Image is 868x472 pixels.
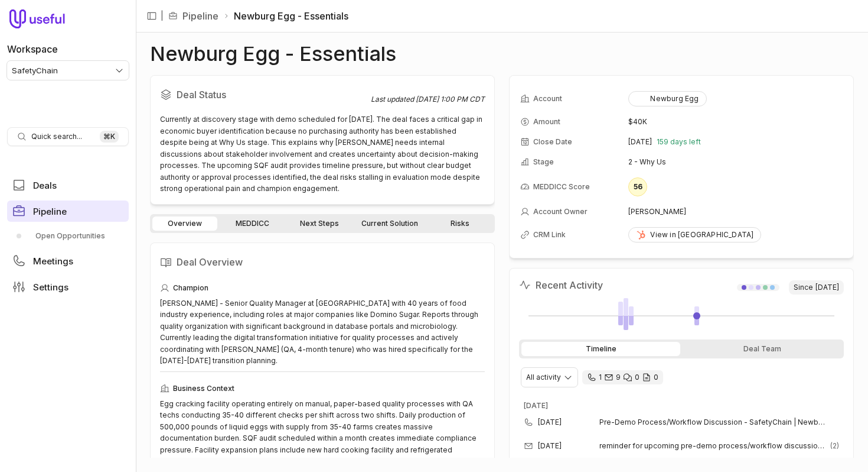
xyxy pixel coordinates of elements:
[371,95,485,104] div: Last updated
[636,94,699,104] div: Newburg Egg
[7,227,129,245] div: Pipeline submenu
[599,418,825,427] span: Pre-Demo Process/Workflow Discussion - SafetyChain | Newburg Egg
[7,250,129,271] a: Meetings
[533,94,562,104] span: Account
[538,418,562,427] time: [DATE]
[160,298,485,367] div: [PERSON_NAME] - Senior Quality Manager at [GEOGRAPHIC_DATA] with 40 years of food industry experi...
[7,42,58,56] label: Workspace
[100,131,119,143] kbd: ⌘ K
[33,257,73,266] span: Meetings
[416,95,485,104] time: [DATE] 1:00 PM CDT
[533,182,590,192] span: MEDDICC Score
[519,278,603,292] h2: Recent Activity
[628,202,843,221] td: [PERSON_NAME]
[521,342,680,356] div: Timeline
[160,253,485,271] h2: Deal Overview
[7,174,129,196] a: Deals
[533,117,560,127] span: Amount
[628,227,761,243] a: View in [GEOGRAPHIC_DATA]
[152,216,217,231] a: Overview
[628,91,706,106] button: Newburg Egg
[160,85,371,104] h2: Deal Status
[31,132,82,141] span: Quick search...
[160,382,485,396] div: Business Context
[636,230,753,240] div: View in [GEOGRAPHIC_DATA]
[533,207,588,216] span: Account Owner
[582,370,663,384] div: 1 call and 9 email threads
[287,216,352,231] a: Next Steps
[160,114,485,195] div: Currently at discovery stage with demo scheduled for [DATE]. The deal faces a critical gap in eco...
[657,137,701,147] span: 159 days left
[533,137,572,147] span: Close Date
[33,207,67,216] span: Pipeline
[628,112,843,131] td: $40K
[599,441,828,451] span: reminder for upcoming pre-demo process/workflow discussion - safetychain | newburg egg
[33,181,57,190] span: Deals
[628,153,843,172] td: 2 - Why Us
[7,276,129,298] a: Settings
[354,216,425,231] a: Current Solution
[182,9,218,23] a: Pipeline
[830,441,839,451] span: 2 emails in thread
[7,201,129,222] a: Pipeline
[683,342,841,356] div: Deal Team
[524,401,548,410] time: [DATE]
[7,227,129,245] a: Open Opportunities
[628,177,647,196] div: 56
[33,283,68,292] span: Settings
[533,230,566,240] span: CRM Link
[161,9,164,23] span: |
[160,281,485,295] div: Champion
[538,441,562,451] time: [DATE]
[160,398,485,467] div: Egg cracking facility operating entirely on manual, paper-based quality processes with QA techs c...
[150,47,396,61] h1: Newburg Egg - Essentials
[223,9,348,23] li: Newburg Egg - Essentials
[533,157,554,167] span: Stage
[143,7,161,25] button: Collapse sidebar
[428,216,492,231] a: Risks
[815,283,839,292] time: [DATE]
[220,216,285,231] a: MEDDICC
[628,137,652,147] time: [DATE]
[789,280,844,295] span: Since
